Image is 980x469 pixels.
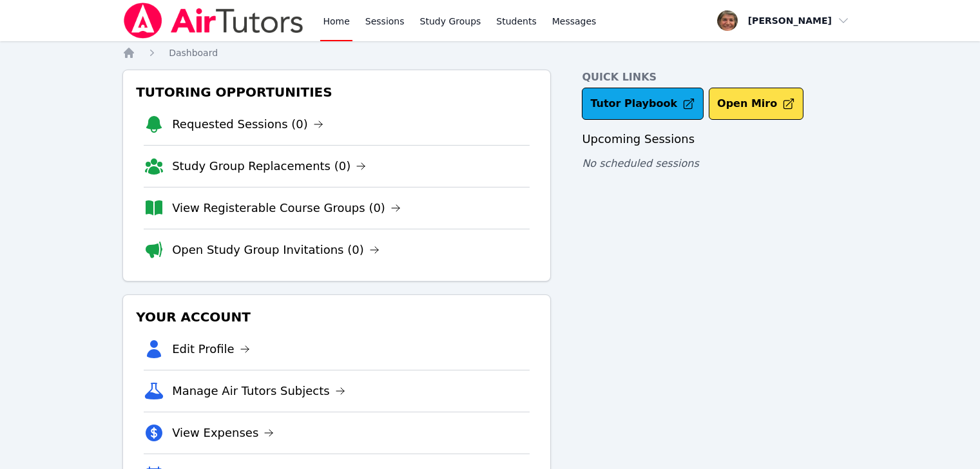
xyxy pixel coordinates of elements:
img: Air Tutors [122,3,305,39]
a: Study Group Replacements (0) [172,157,366,175]
h3: Upcoming Sessions [582,130,858,148]
a: Manage Air Tutors Subjects [172,382,345,400]
a: Dashboard [169,46,218,59]
span: Dashboard [169,48,218,58]
h3: Your Account [133,305,540,329]
span: No scheduled sessions [582,157,698,169]
a: Tutor Playbook [582,88,704,120]
button: Open Miro [709,88,803,120]
a: Requested Sessions (0) [172,115,323,133]
a: Edit Profile [172,340,250,358]
a: Open Study Group Invitations (0) [172,241,380,259]
a: View Registerable Course Groups (0) [172,199,401,217]
a: View Expenses [172,424,274,442]
span: Messages [552,15,597,28]
h3: Tutoring Opportunities [133,81,540,104]
nav: Breadcrumb [122,46,858,59]
h4: Quick Links [582,70,858,85]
